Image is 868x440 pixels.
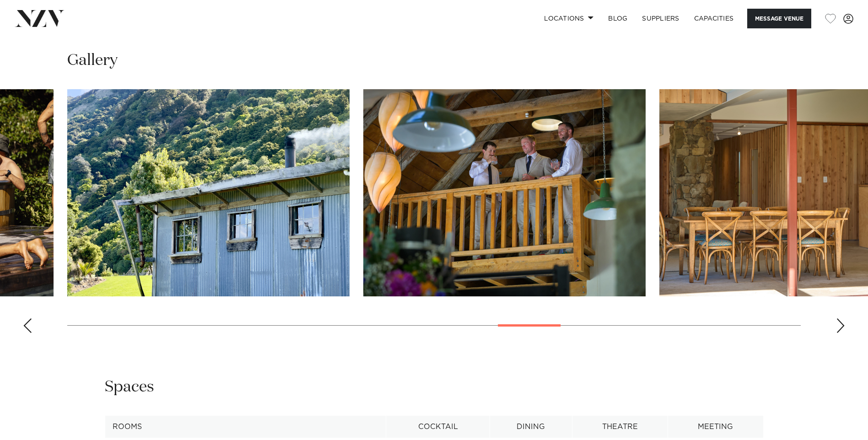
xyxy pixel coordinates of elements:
[601,9,635,28] a: BLOG
[386,416,490,438] th: Cocktail
[105,377,154,397] h2: Spaces
[687,9,741,28] a: Capacities
[67,89,350,296] swiper-slide: 18 / 29
[747,9,811,28] button: Message Venue
[490,416,572,438] th: Dining
[572,416,668,438] th: Theatre
[537,9,601,28] a: Locations
[105,416,386,438] th: Rooms
[668,416,763,438] th: Meeting
[635,9,686,28] a: SUPPLIERS
[15,10,65,27] img: nzv-logo.png
[363,89,646,296] swiper-slide: 19 / 29
[67,50,118,71] h2: Gallery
